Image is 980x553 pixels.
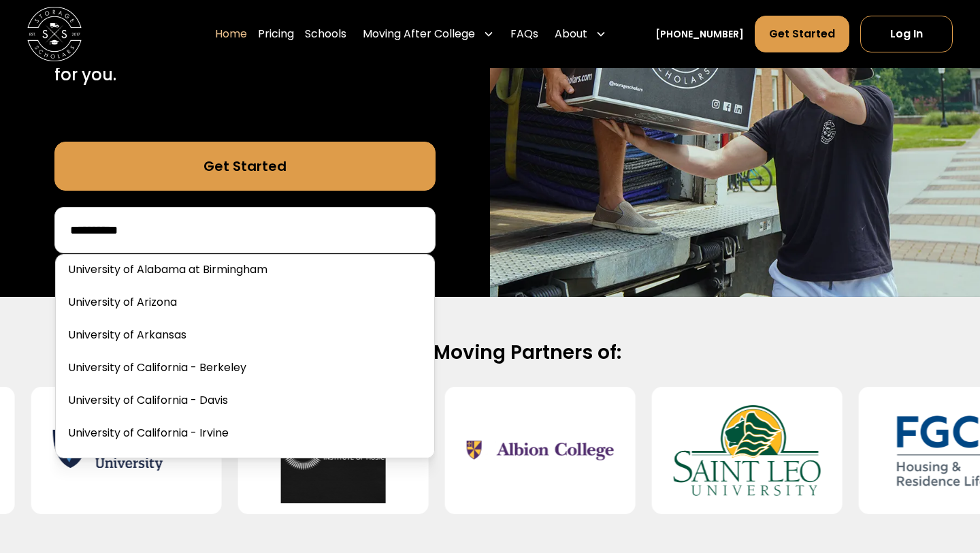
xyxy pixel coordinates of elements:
img: Curtis Institute of Music [260,398,407,503]
a: [PHONE_NUMBER] [655,27,744,42]
div: Moving After College [363,26,475,42]
a: Pricing [258,15,294,53]
a: Schools [305,15,346,53]
a: Get Started [755,16,849,52]
img: Storage Scholars main logo [27,7,82,61]
img: Southern New Hampshire University [53,398,200,503]
a: Get Started [54,142,436,191]
div: About [549,15,612,53]
div: Moving After College [357,15,500,53]
img: Albion College [467,398,614,503]
a: home [27,7,82,61]
div: About [555,26,587,42]
a: FAQs [510,15,538,53]
img: Saint Leo University [674,398,821,503]
a: Log In [860,16,953,52]
h2: Official Moving Partners of: [54,341,926,365]
a: Home [215,15,247,53]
